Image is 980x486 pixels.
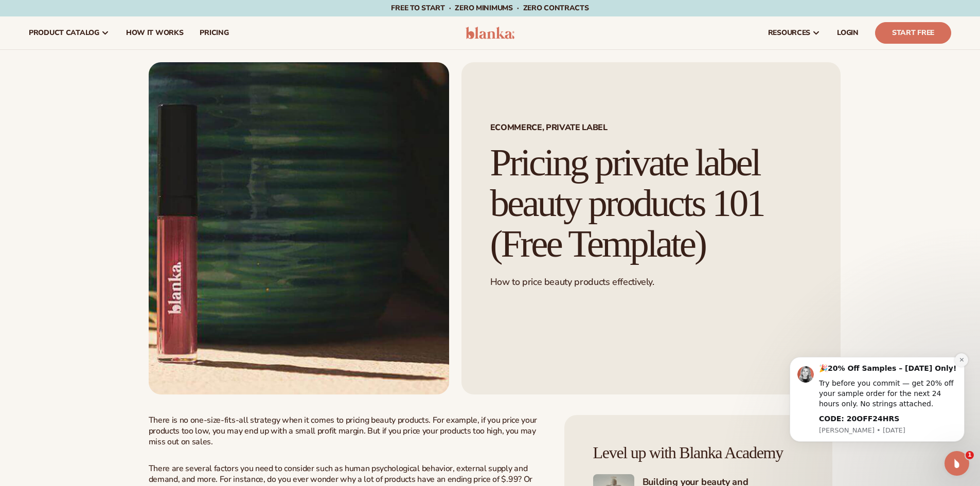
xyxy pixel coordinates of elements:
[837,29,859,37] span: LOGIN
[29,29,99,37] span: product catalog
[118,16,192,49] a: How It Works
[54,20,182,28] b: 20% Off Samples – [DATE] Only!
[15,13,190,98] div: message notification from Lee, 4w ago. 🎉 20% Off Samples – Today Only! Try before you commit — ge...
[200,29,228,37] span: pricing
[490,276,654,288] span: How to price beauty products effectively.
[391,3,589,13] span: Free to start · ZERO minimums · ZERO contracts
[181,9,194,23] button: Dismiss notification
[768,29,810,37] span: resources
[45,82,183,91] p: Message from Lee, sent 4w ago
[45,20,183,80] div: Message content
[21,16,118,49] a: product catalog
[126,29,184,37] span: How It Works
[149,415,544,447] p: There is no one-size-fits-all strategy when it comes to pricing beauty products. For example, if ...
[829,16,867,49] a: LOGIN
[774,344,980,481] iframe: Intercom notifications message
[191,16,237,49] a: pricing
[593,444,804,462] h4: Level up with Blanka Academy
[149,62,449,394] img: A sleek Blanka lip gloss displayed outdoors against a vibrant green vase, surrounded by natural l...
[945,451,969,476] iframe: Intercom live chat
[875,22,951,44] a: Start Free
[966,451,974,459] span: 1
[23,22,40,39] img: Profile image for Lee
[760,16,829,49] a: resources
[466,27,514,39] img: logo
[490,142,812,264] h1: Pricing private label beauty products 101 (Free Template)
[45,34,183,65] div: Try before you commit — get 20% off your sample order for the next 24 hours only. No strings atta...
[45,20,183,30] div: 🎉
[490,123,812,132] span: Ecommerce, Private Label
[45,70,125,79] b: CODE: 20OFF24HRS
